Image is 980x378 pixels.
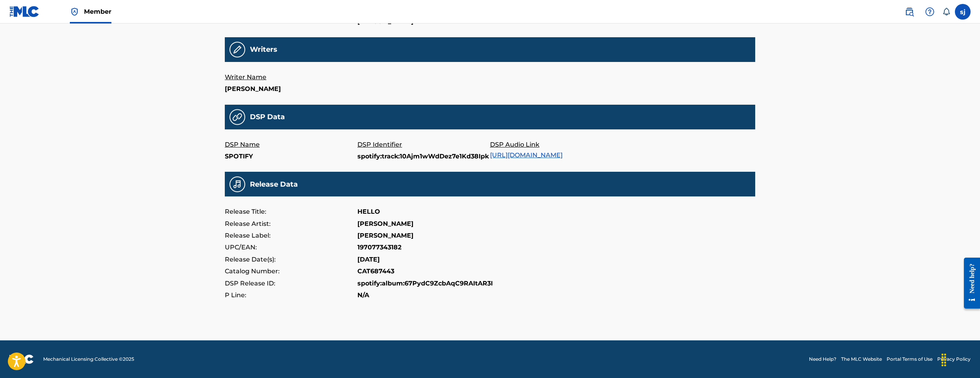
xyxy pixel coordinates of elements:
[357,139,490,151] p: DSP Identifier
[905,7,914,16] img: search
[937,356,971,363] a: Privacy Policy
[230,176,245,192] img: 75424d043b2694df37d4.png
[9,6,40,17] img: MLC Logo
[9,354,34,364] img: logo
[357,230,413,242] p: [PERSON_NAME]
[357,289,369,301] p: N/A
[225,254,357,265] p: Release Date(s):
[938,348,950,372] div: Glisser
[922,4,938,20] div: Help
[357,218,413,230] p: [PERSON_NAME]
[942,8,950,16] div: Notifications
[43,356,134,363] span: Mechanical Licensing Collective © 2025
[490,151,563,159] a: [URL][DOMAIN_NAME]
[955,4,971,20] div: User Menu
[887,356,933,363] a: Portal Terms of Use
[84,7,111,16] span: Member
[230,109,245,125] img: 31a9e25fa6e13e71f14b.png
[490,139,623,151] p: DSP Audio Link
[230,42,245,58] img: Recording Writers
[225,151,357,162] p: SPOTIFY
[357,206,380,218] p: HELLO
[70,7,79,16] img: Top Rightsholder
[357,278,493,289] p: spotify:album:67PydC9ZcbAqC9RAItAR3I
[250,113,285,122] h5: DSP Data
[902,4,917,20] a: Public Search
[225,83,357,95] p: [PERSON_NAME]
[941,340,980,378] iframe: Chat Widget
[225,218,357,230] p: Release Artist:
[357,151,490,162] p: spotify:track:10Ajm1wWdDez7e1Kd38Ipk
[809,356,836,363] a: Need Help?
[225,278,357,289] p: DSP Release ID:
[841,356,882,363] a: The MLC Website
[225,139,357,151] p: DSP Name
[357,254,380,265] p: [DATE]
[250,45,277,54] h5: Writers
[958,252,980,315] iframe: Resource Center
[925,7,934,16] img: help
[225,206,357,218] p: Release Title:
[225,71,357,83] p: Writer Name
[357,265,394,277] p: CAT687443
[225,242,357,253] p: UPC/EAN:
[225,265,357,277] p: Catalog Number:
[225,289,357,301] p: P Line:
[941,340,980,378] div: Widget de chat
[357,242,401,253] p: 197077343182
[225,230,357,242] p: Release Label:
[250,180,298,189] h5: Release Data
